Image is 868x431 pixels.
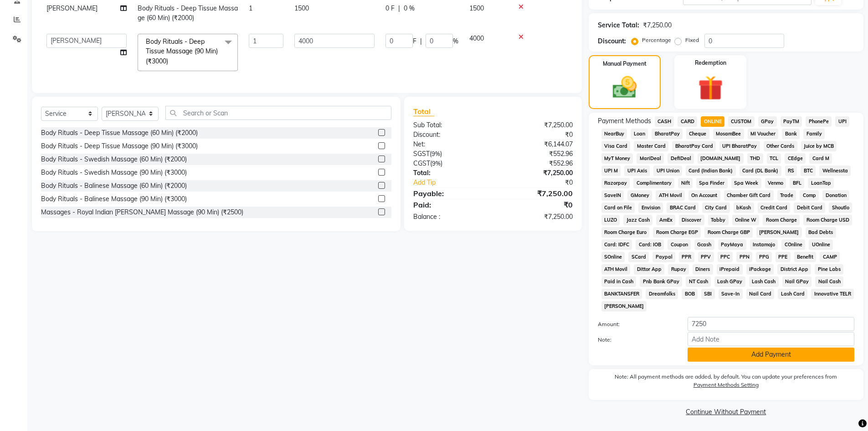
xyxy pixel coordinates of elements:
[801,166,816,176] span: BTC
[667,203,699,213] span: BRAC Card
[601,166,621,176] span: UPI M
[508,178,580,187] div: ₹0
[493,168,580,178] div: ₹7,250.00
[469,4,484,12] span: 1500
[469,34,484,42] span: 4000
[603,60,647,68] label: Manual Payment
[740,166,781,176] span: Card (DL Bank)
[631,129,648,139] span: Loan
[591,336,681,344] label: Note:
[634,264,664,275] span: Dittor App
[637,153,664,164] span: MariDeal
[601,301,647,312] span: [PERSON_NAME]
[406,120,493,130] div: Sub Total:
[41,181,187,191] div: Body Rituals - Balinese Massage (60 Min) (₹2000)
[406,149,493,159] div: ( )
[598,36,626,46] div: Discount:
[815,264,843,275] span: Pine Labs
[605,73,644,101] img: _cash.svg
[627,190,652,201] span: GMoney
[413,159,430,167] span: CGST
[801,141,837,151] span: Juice by MCB
[679,215,704,225] span: Discover
[765,178,786,188] span: Venmo
[406,130,493,140] div: Discount:
[749,276,779,287] span: Lash Cash
[764,141,797,151] span: Other Cards
[406,140,493,149] div: Net:
[696,178,728,188] span: Spa Finder
[624,166,650,176] span: UPI Axis
[138,4,238,22] span: Body Rituals - Deep Tissue Massage (60 Min) (₹2000)
[601,190,624,201] span: SaveIN
[493,212,580,222] div: ₹7,250.00
[432,160,441,167] span: 9%
[653,166,682,176] span: UPI Union
[713,129,744,139] span: MosamBee
[803,215,852,225] span: Room Charge USD
[731,178,761,188] span: Spa Week
[601,178,630,188] span: Razorpay
[819,166,851,176] span: Wellnessta
[724,190,774,201] span: Chamber Gift Card
[652,129,683,139] span: BharatPay
[406,178,507,187] a: Add Tip
[693,381,759,389] label: Payment Methods Setting
[690,73,731,104] img: _gift.svg
[698,252,714,262] span: PPV
[640,276,682,287] span: Pnb Bank GPay
[794,252,817,262] span: Benefit
[686,166,736,176] span: Card (Indian Bank)
[294,4,309,12] span: 1500
[758,203,791,213] span: Credit Card
[638,203,663,213] span: Envision
[704,227,753,238] span: Room Charge GBP
[493,188,580,199] div: ₹7,250.00
[778,289,807,299] span: Lash Card
[643,21,672,30] div: ₹7,250.00
[781,239,805,250] span: COnline
[646,289,678,299] span: Dreamfolks
[623,215,652,225] span: Jazz Cash
[822,190,849,201] span: Donation
[758,116,777,127] span: GPay
[493,120,580,130] div: ₹7,250.00
[756,252,772,262] span: PPG
[406,159,493,168] div: ( )
[165,106,391,120] input: Search or Scan
[719,289,743,299] span: Save-In
[688,348,854,362] button: Add Payment
[782,276,812,287] span: Nail GPay
[420,36,422,46] span: |
[642,36,671,44] label: Percentage
[746,264,774,275] span: iPackage
[601,289,642,299] span: BANKTANSFER
[682,289,698,299] span: BOB
[736,252,752,262] span: PPN
[718,239,746,250] span: PayMaya
[782,129,800,139] span: Bank
[656,215,675,225] span: AmEx
[656,190,685,201] span: ATH Movil
[431,150,440,157] span: 9%
[746,289,775,299] span: Nail Card
[634,141,668,151] span: Master Card
[633,178,674,188] span: Complimentary
[601,215,620,225] span: LUZO
[652,252,675,262] span: Paypal
[794,203,825,213] span: Debit Card
[413,150,430,158] span: SGST
[601,153,633,164] span: MyT Money
[653,227,701,238] span: Room Charge EGP
[598,21,639,30] div: Service Total:
[493,159,580,168] div: ₹552.96
[806,116,832,127] span: PhonePe
[46,4,98,12] span: [PERSON_NAME]
[734,203,754,213] span: bKash
[628,252,649,262] span: SCard
[601,252,625,262] span: SOnline
[601,203,635,213] span: Card on File
[714,276,745,287] span: Lash GPay
[404,4,415,13] span: 0 %
[41,155,187,164] div: Body Rituals - Swedish Massage (60 Min) (₹2000)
